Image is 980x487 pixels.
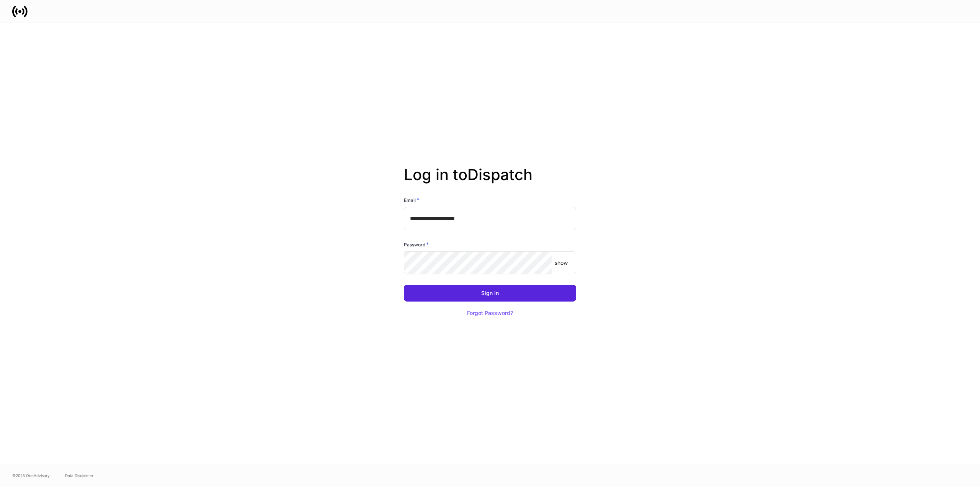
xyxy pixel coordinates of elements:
[467,310,513,316] div: Forgot Password?
[404,196,419,204] h6: Email
[12,472,50,479] span: © 2025 OneAdvisory
[555,259,568,267] p: show
[481,290,499,296] div: Sign In
[65,472,93,479] a: Data Disclaimer
[404,166,576,196] h2: Log in to Dispatch
[404,285,576,302] button: Sign In
[404,241,429,248] h6: Password
[457,305,523,321] button: Forgot Password?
